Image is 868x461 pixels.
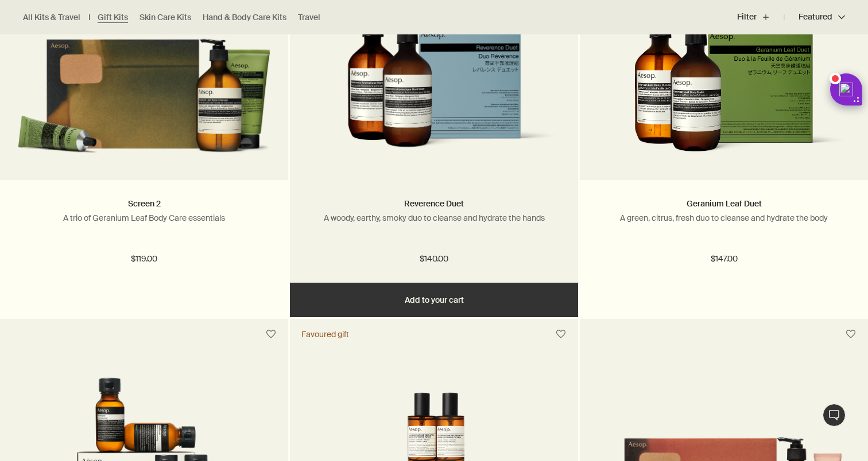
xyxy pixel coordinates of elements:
[404,198,464,209] a: Reverence Duet
[551,324,571,345] button: Save to cabinet
[301,329,349,339] div: Favoured gift
[128,198,161,209] a: Screen 2
[17,9,271,163] img: Geranium Leaf Body Care formulations alongside a recycled cardboard gift box.
[711,252,738,266] span: $147.00
[737,3,784,31] button: Filter
[131,252,157,266] span: $119.00
[261,324,281,345] button: Save to cabinet
[420,252,448,266] span: $140.00
[597,9,851,163] img: Geranium Leaf Duet in outer carton
[139,12,191,23] a: Skin Care Kits
[98,12,128,23] a: Gift Kits
[290,283,578,317] button: Add to your cart - $140.00
[203,12,286,23] a: Hand & Body Care Kits
[840,324,861,345] button: Save to cabinet
[307,9,561,163] img: Reverence Duet in outer carton
[823,404,846,427] button: Live Assistance
[17,213,271,223] p: A trio of Geranium Leaf Body Care essentials
[784,3,845,31] button: Featured
[687,198,762,209] a: Geranium Leaf Duet
[597,213,851,223] p: A green, citrus, fresh duo to cleanse and hydrate the body
[23,12,80,23] a: All Kits & Travel
[307,213,561,223] p: A woody, earthy, smoky duo to cleanse and hydrate the hands
[298,12,320,23] a: Travel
